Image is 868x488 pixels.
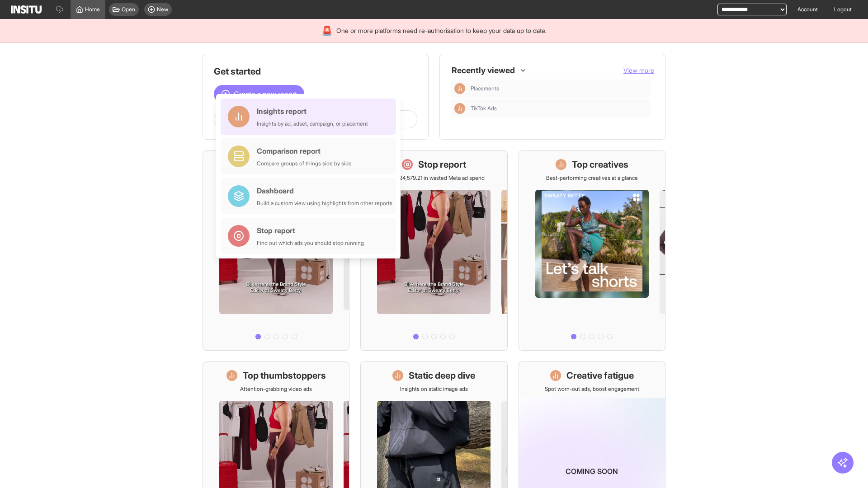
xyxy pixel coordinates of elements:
p: Attention-grabbing video ads [240,385,312,393]
div: Compare groups of things side by side [257,160,352,167]
div: Insights [454,83,465,94]
div: Dashboard [257,185,392,196]
span: Placements [471,85,647,92]
div: Insights report [257,106,368,117]
h1: Top creatives [572,158,628,171]
div: Stop report [257,225,364,236]
a: What's live nowSee all active ads instantly [203,150,349,351]
p: Insights on static image ads [400,385,468,393]
div: Insights [454,103,465,114]
p: Best-performing creatives at a glance [546,174,638,182]
h1: Get started [214,65,417,78]
button: Create a new report [214,85,304,103]
div: 🚨 [321,24,333,37]
span: Home [85,6,100,13]
h1: Top thumbstoppers [243,369,326,382]
span: TikTok Ads [471,105,647,112]
span: Placements [471,85,499,92]
p: Save £24,579.21 in wasted Meta ad spend [383,174,485,182]
span: TikTok Ads [471,105,497,112]
div: Comparison report [257,145,352,156]
a: Stop reportSave £24,579.21 in wasted Meta ad spend [360,150,507,351]
span: One or more platforms need re-authorisation to keep your data up to date. [336,26,547,35]
span: View more [623,66,654,74]
img: Logo [11,5,42,14]
span: Create a new report [234,89,297,99]
span: New [157,6,168,13]
div: Insights by ad, adset, campaign, or placement [257,120,368,127]
button: View more [623,66,654,75]
h1: Stop report [418,158,466,171]
h1: Static deep dive [409,369,475,382]
div: Build a custom view using highlights from other reports [257,200,392,207]
a: Top creativesBest-performing creatives at a glance [519,150,665,351]
div: Find out which ads you should stop running [257,239,364,247]
span: Open [122,6,135,13]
